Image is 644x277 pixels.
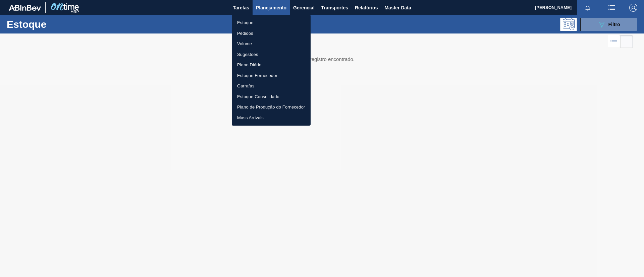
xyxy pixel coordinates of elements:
[232,17,311,28] a: Estoque
[232,39,311,49] a: Volume
[232,70,311,81] a: Estoque Fornecedor
[232,28,311,39] a: Pedidos
[232,49,311,60] a: Sugestões
[232,102,311,113] a: Plano de Produção do Fornecedor
[232,113,311,123] a: Mass Arrivals
[232,81,311,91] a: Garrafas
[232,91,311,102] a: Estoque Consolidado
[232,60,311,70] a: Plano Diário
